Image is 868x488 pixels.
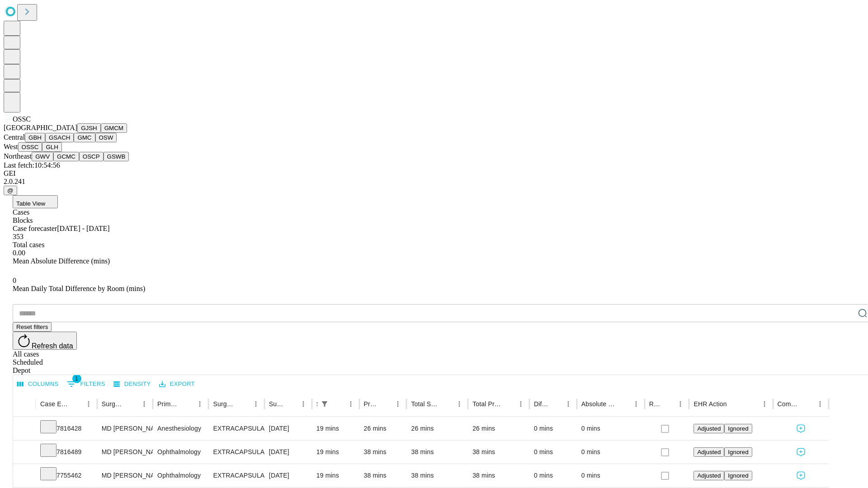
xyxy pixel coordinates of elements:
div: [DATE] [269,464,307,487]
button: Expand [18,421,31,437]
span: 0.00 [13,249,25,257]
button: Sort [70,398,82,410]
div: Case Epic Id [40,400,69,408]
button: Sort [728,398,741,410]
span: Ignored [728,425,748,432]
button: Sort [440,398,453,410]
button: GSWB [104,152,129,161]
div: 7755462 [40,464,93,487]
div: Ophthalmology [157,464,204,487]
button: Menu [250,398,262,410]
div: GEI [4,169,864,178]
div: [DATE] [269,417,307,440]
span: Reset filters [16,324,48,330]
div: 7816428 [40,417,93,440]
div: Ophthalmology [157,441,204,464]
div: Primary Service [157,400,180,408]
div: 26 mins [411,417,463,440]
button: Menu [514,398,527,410]
button: Refresh data [13,332,77,350]
div: Total Predicted Duration [472,400,501,408]
button: Ignored [724,471,752,480]
span: Adjusted [697,425,721,432]
button: GLH [42,142,61,152]
div: 2.0.241 [4,178,864,186]
span: 0 [13,277,16,284]
div: Surgery Date [269,400,283,408]
span: 353 [13,233,24,240]
button: Menu [453,398,466,410]
div: 19 mins [316,417,355,440]
button: Menu [630,398,642,410]
button: Menu [392,398,404,410]
button: Sort [237,398,250,410]
button: Expand [18,445,31,460]
button: Menu [138,398,151,410]
div: 26 mins [364,417,402,440]
span: Northeast [4,152,32,160]
button: GSACH [45,133,74,142]
div: 0 mins [534,417,572,440]
span: @ [7,187,14,194]
div: Predicted In Room Duration [364,400,378,408]
button: Sort [502,398,514,410]
div: EXTRACAPSULAR CATARACT REMOVAL WITH [MEDICAL_DATA] [213,441,259,464]
button: Adjusted [693,424,724,433]
button: Table View [13,195,58,208]
div: Total Scheduled Duration [411,400,439,408]
div: [DATE] [269,441,307,464]
button: Menu [297,398,310,410]
button: Export [157,377,197,391]
div: 7816489 [40,441,93,464]
button: Menu [814,398,826,410]
div: 0 mins [534,441,572,464]
button: Sort [332,398,344,410]
button: Menu [674,398,687,410]
div: Anesthesiology [157,417,204,440]
button: Adjusted [693,471,724,480]
div: Surgery Name [213,400,236,408]
span: Mean Daily Total Difference by Room (mins) [13,285,145,292]
div: 38 mins [411,464,463,487]
div: MD [PERSON_NAME] [PERSON_NAME] Md [102,417,148,440]
div: EXTRACAPSULAR CATARACT REMOVAL WITH [MEDICAL_DATA] [213,464,259,487]
button: GMCM [101,123,127,133]
button: Menu [562,398,575,410]
span: [DATE] - [DATE] [57,225,109,232]
button: Sort [125,398,138,410]
button: Menu [193,398,206,410]
button: Sort [379,398,392,410]
span: Refresh data [32,342,73,350]
button: Sort [617,398,630,410]
button: Sort [801,398,814,410]
span: Total cases [13,241,44,249]
button: OSSC [18,142,42,152]
div: 26 mins [472,417,525,440]
button: GJSH [77,123,101,133]
div: 1 active filter [318,398,331,410]
button: Sort [661,398,674,410]
button: Show filters [318,398,331,410]
button: Show filters [65,377,108,391]
button: OSCP [79,152,104,161]
div: 38 mins [411,441,463,464]
button: Density [111,377,153,391]
div: EHR Action [693,400,726,408]
div: Surgeon Name [102,400,124,408]
div: 38 mins [364,464,402,487]
span: Ignored [728,449,748,455]
button: GWV [32,152,53,161]
div: 0 mins [581,464,640,487]
span: 1 [72,374,81,383]
div: 19 mins [316,464,355,487]
span: Adjusted [697,472,721,479]
div: Scheduled In Room Duration [316,400,317,408]
button: Sort [181,398,193,410]
button: GCMC [53,152,79,161]
button: Select columns [15,377,61,391]
span: [GEOGRAPHIC_DATA] [4,124,77,131]
span: Last fetch: 10:54:56 [4,161,60,169]
div: 19 mins [316,441,355,464]
div: Resolved in EHR [649,400,661,408]
div: 38 mins [472,464,525,487]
